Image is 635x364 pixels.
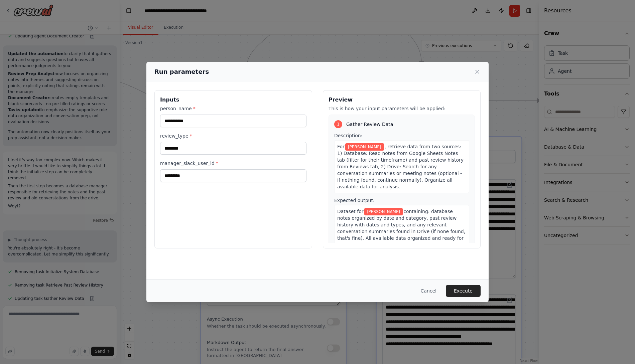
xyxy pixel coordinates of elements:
[154,67,209,76] h2: Run parameters
[334,133,362,138] span: Description:
[364,208,403,215] span: Variable: person_name
[337,144,464,189] span: , retrieve data from two sources: 1) Database: Read notes from Google Sheets Notes tab (filter fo...
[160,133,306,139] label: review_type
[160,160,306,167] label: manager_slack_user_id
[160,105,306,112] label: person_name
[337,144,345,149] span: For
[446,285,481,297] button: Execute
[345,143,384,151] span: Variable: person_name
[334,198,375,203] span: Expected output:
[334,120,342,128] div: 1
[329,96,475,104] h3: Preview
[160,96,306,104] h3: Inputs
[346,121,393,128] span: Gather Review Data
[337,209,364,214] span: Dataset for
[329,105,475,112] p: This is how your input parameters will be applied:
[415,285,442,297] button: Cancel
